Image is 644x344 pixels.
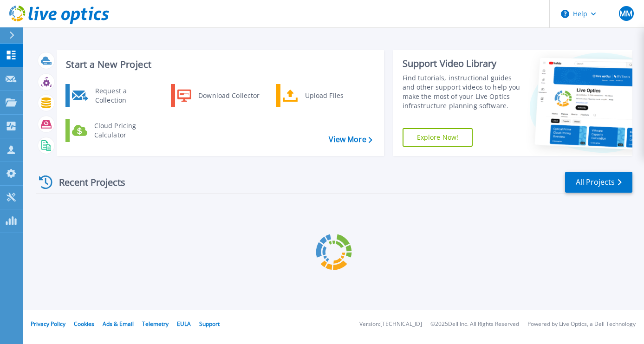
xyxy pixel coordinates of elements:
[177,320,191,328] a: EULA
[74,320,94,328] a: Cookies
[619,10,632,17] span: MM
[403,73,522,110] div: Find tutorials, instructional guides and other support videos to help you make the most of your L...
[329,135,372,144] a: View More
[91,86,158,105] div: Request a Collection
[300,86,369,105] div: Upload Files
[276,84,371,107] a: Upload Files
[194,86,264,105] div: Download Collector
[90,121,158,140] div: Cloud Pricing Calculator
[359,321,422,327] li: Version: [TECHNICAL_ID]
[171,84,266,107] a: Download Collector
[199,320,220,328] a: Support
[66,59,372,70] h3: Start a New Project
[65,84,161,107] a: Request a Collection
[430,321,519,327] li: © 2025 Dell Inc. All Rights Reserved
[36,171,138,194] div: Recent Projects
[403,128,473,147] a: Explore Now!
[103,320,134,328] a: Ads & Email
[142,320,169,328] a: Telemetry
[31,320,65,328] a: Privacy Policy
[527,321,636,327] li: Powered by Live Optics, a Dell Technology
[403,58,522,70] div: Support Video Library
[565,172,632,193] a: All Projects
[65,119,161,142] a: Cloud Pricing Calculator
